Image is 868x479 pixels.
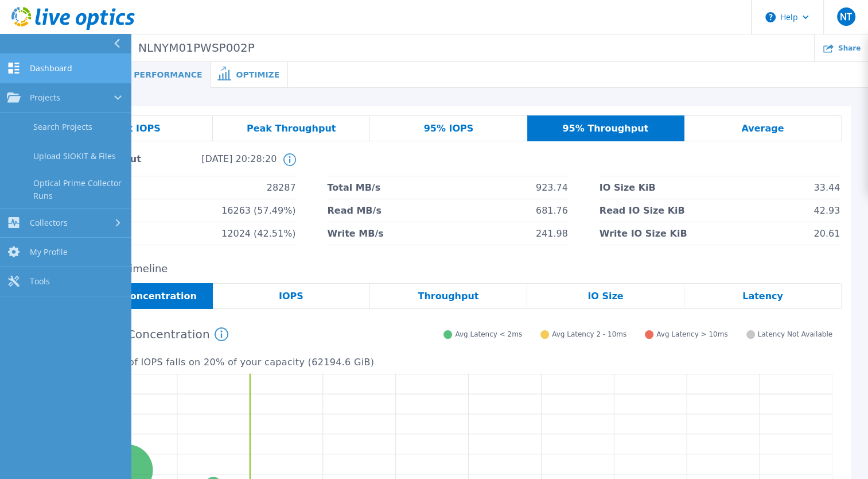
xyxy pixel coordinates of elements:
[455,330,522,339] span: Avg Latency < 2ms
[838,45,861,52] span: Share
[221,199,295,222] span: 16263 (57.49%)
[247,124,336,133] span: Peak Throughput
[742,292,783,301] span: Latency
[30,218,68,228] span: Collectors
[813,176,840,199] span: 33.44
[424,124,474,133] span: 95% IOPS
[327,176,380,199] span: Total MB/s
[536,222,568,245] span: 241.98
[236,71,279,79] span: Optimize
[30,276,50,287] span: Tools
[536,176,568,199] span: 923.74
[600,176,656,199] span: IO Size KiB
[536,199,568,222] span: 681.76
[327,199,381,222] span: Read MB/s
[600,222,687,245] span: Write IO Size KiB
[104,357,832,368] p: 51 % of IOPS falls on 20 % of your capacity ( 62194.6 GiB )
[30,247,68,257] span: My Profile
[69,327,228,341] h4: Workload Concentration
[813,222,840,245] span: 20.61
[587,292,623,301] span: IO Size
[166,153,277,176] span: [DATE] 20:28:20
[30,63,72,74] span: Dashboard
[327,222,383,245] span: Write MB/s
[30,92,60,103] span: Projects
[107,124,160,133] span: Peak IOPS
[55,41,255,55] p: PowerStore
[758,330,832,339] span: Latency Not Available
[741,124,784,133] span: Average
[600,199,685,222] span: Read IO Size KiB
[267,176,296,199] span: 28287
[279,292,303,301] span: IOPS
[134,71,202,79] span: Performance
[71,292,197,301] span: Workload Concentration
[130,41,255,55] span: NLNYM01PWSP002P
[813,199,840,222] span: 42.93
[656,330,727,339] span: Avg Latency > 10ms
[418,292,478,301] span: Throughput
[562,124,648,133] span: 95% Throughput
[840,12,852,21] span: NT
[221,222,295,245] span: 12024 (42.51%)
[552,330,626,339] span: Avg Latency 2 - 10ms
[55,263,842,275] h2: Performance Timeline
